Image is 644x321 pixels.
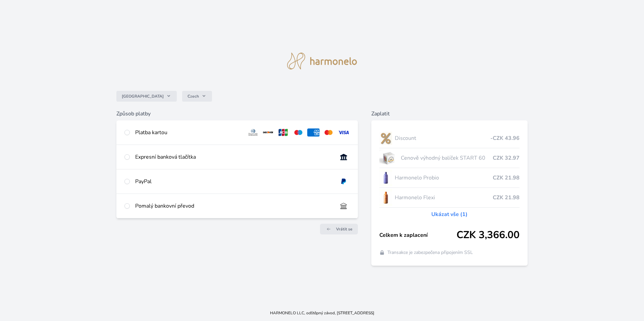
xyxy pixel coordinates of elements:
[379,169,392,186] img: CLEAN_PROBIO_se_stinem_x-lo.jpg
[135,177,332,185] div: PayPal
[493,194,520,202] span: CZK 21.98
[122,94,164,99] span: [GEOGRAPHIC_DATA]
[320,224,358,234] a: Vrátit se
[337,153,350,161] img: onlineBanking_CZ.svg
[322,128,335,137] img: mc.svg
[337,128,350,137] img: visa.svg
[277,128,289,137] img: jcb.svg
[431,210,468,218] a: Ukázat vše (1)
[292,128,305,137] img: maestro.svg
[395,194,493,202] span: Harmonelo Flexi
[187,94,199,99] span: Czech
[247,128,259,137] img: diners.svg
[371,110,528,118] h6: Zaplatit
[336,226,353,232] span: Vrátit se
[307,128,320,137] img: amex.svg
[116,110,358,118] h6: Způsob platby
[395,134,491,142] span: Discount
[135,153,332,161] div: Expresní banková tlačítka
[387,249,473,256] span: Transakce je zabezpečena připojením SSL
[490,134,520,142] span: -CZK 43.96
[135,202,332,210] div: Pomalý bankovní převod
[379,150,398,166] img: start.jpg
[287,53,357,69] img: logo.svg
[379,189,392,206] img: CLEAN_FLEXI_se_stinem_x-hi_(1)-lo.jpg
[182,91,212,102] button: Czech
[457,229,520,241] span: CZK 3,366.00
[379,130,392,147] img: discount-lo.png
[262,128,274,137] img: discover.svg
[395,174,493,182] span: Harmonelo Probio
[135,128,242,137] div: Platba kartou
[493,174,520,182] span: CZK 21.98
[379,231,457,239] span: Celkem k zaplacení
[116,91,177,102] button: [GEOGRAPHIC_DATA]
[337,177,350,185] img: paypal.svg
[401,154,493,162] span: Cenově výhodný balíček START 60
[493,154,520,162] span: CZK 32.97
[337,202,350,210] img: bankTransfer_IBAN.svg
